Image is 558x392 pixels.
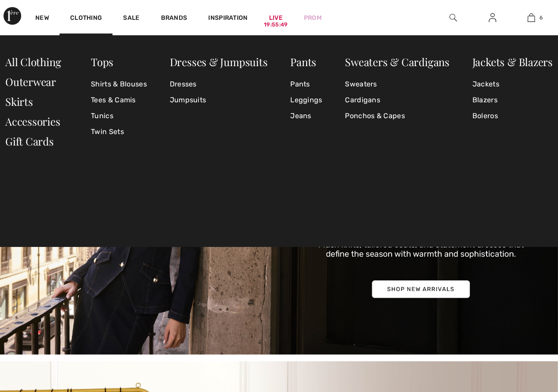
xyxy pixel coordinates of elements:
[290,92,322,108] a: Leggings
[5,134,54,148] a: Gift Cards
[472,55,553,69] a: Jackets & Blazers
[472,92,553,108] a: Blazers
[91,76,147,92] a: Shirts & Blouses
[91,124,147,140] a: Twin Sets
[5,55,61,69] a: All Clothing
[170,76,268,92] a: Dresses
[512,12,551,23] a: 6
[170,55,268,69] a: Dresses & Jumpsuits
[269,13,283,22] a: Live19:55:49
[489,12,496,23] img: My Info
[472,108,553,124] a: Boleros
[345,108,449,124] a: Ponchos & Capes
[5,114,60,128] a: Accessories
[345,76,449,92] a: Sweaters
[264,21,288,29] div: 19:55:49
[5,94,33,108] a: Skirts
[70,14,102,23] a: Clothing
[472,76,553,92] a: Jackets
[123,14,139,23] a: Sale
[91,92,147,108] a: Tees & Camis
[4,7,21,25] img: 1ère Avenue
[345,55,449,69] a: Sweaters & Cardigans
[91,55,113,69] a: Tops
[482,12,503,23] a: Sign In
[290,108,322,124] a: Jeans
[208,14,247,23] span: Inspiration
[528,12,535,23] img: My Bag
[5,75,56,89] a: Outerwear
[170,92,268,108] a: Jumpsuits
[290,55,316,69] a: Pants
[539,14,543,22] span: 6
[290,76,322,92] a: Pants
[449,12,457,23] img: search the website
[345,92,449,108] a: Cardigans
[304,13,322,22] a: Prom
[35,14,49,23] a: New
[91,108,147,124] a: Tunics
[161,14,187,23] a: Brands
